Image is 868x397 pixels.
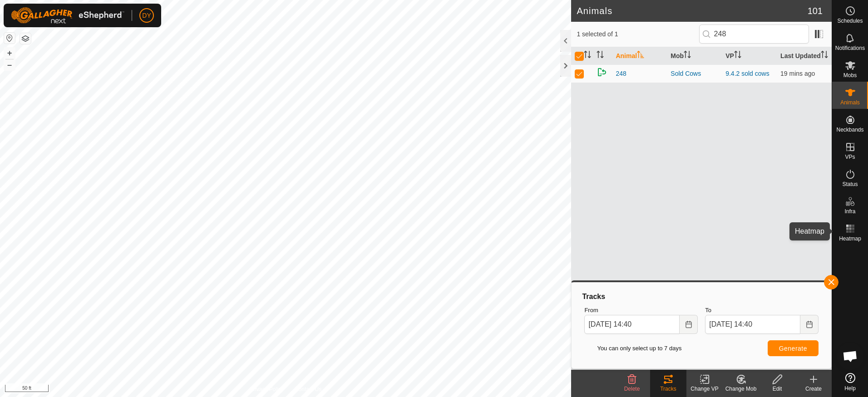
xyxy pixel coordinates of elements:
[4,33,15,44] button: Reset Map
[842,181,858,187] span: Status
[581,291,822,302] div: Tracks
[597,67,607,78] img: returning on
[295,385,321,393] a: Contact Us
[624,386,640,392] span: Delete
[699,25,809,44] input: Search (S)
[779,345,807,352] span: Generate
[843,73,857,78] span: Mobs
[835,45,865,51] span: Notifications
[845,154,855,160] span: VPs
[844,386,856,391] span: Help
[759,385,795,393] div: Edit
[734,52,741,59] p-sorticon: Activate to sort
[837,343,864,370] a: Open chat
[597,52,604,59] p-sorticon: Activate to sort
[4,48,15,59] button: +
[680,315,698,334] button: Choose Date
[808,4,823,18] span: 101
[250,385,284,393] a: Privacy Policy
[725,70,769,77] a: 9.4.2 sold cows
[584,344,681,353] span: You can only select up to 7 days
[795,385,832,393] div: Create
[612,47,667,65] th: Animal
[840,100,860,105] span: Animals
[584,306,698,315] label: From
[11,7,124,24] img: Gallagher Logo
[768,340,819,356] button: Generate
[705,306,819,315] label: To
[4,59,15,70] button: –
[832,369,868,395] a: Help
[684,52,691,59] p-sorticon: Activate to sort
[821,52,828,59] p-sorticon: Activate to sort
[777,47,832,65] th: Last Updated
[837,18,863,24] span: Schedules
[800,315,819,334] button: Choose Date
[637,52,644,59] p-sorticon: Activate to sort
[686,385,723,393] div: Change VP
[142,11,151,20] span: DY
[667,47,722,65] th: Mob
[650,385,686,393] div: Tracks
[20,33,31,44] button: Map Layers
[844,209,855,214] span: Infra
[584,52,591,59] p-sorticon: Activate to sort
[722,47,777,65] th: VP
[723,385,759,393] div: Change Mob
[836,127,863,132] span: Neckbands
[671,69,718,78] div: Sold Cows
[577,5,807,16] h2: Animals
[616,69,626,78] span: 248
[839,236,861,241] span: Heatmap
[780,70,815,77] span: 4 Sept 2025, 2:23 pm
[577,29,699,39] span: 1 selected of 1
